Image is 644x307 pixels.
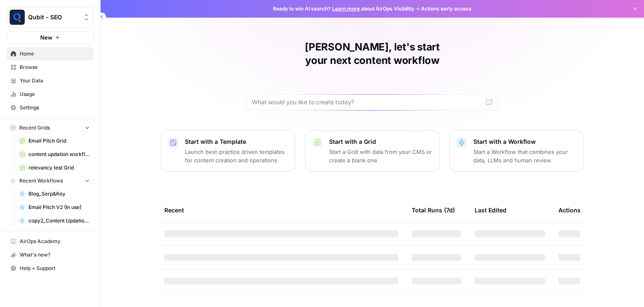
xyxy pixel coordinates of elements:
[449,130,584,172] button: Start with a WorkflowStart a Workflow that combines your data, LLMs and human review
[29,151,90,158] span: content updation workflow
[29,190,90,198] span: Blog_Serp&Key
[7,235,93,248] a: AirOps Academy
[329,138,432,146] p: Start with a Grid
[20,50,90,58] span: Home
[29,217,90,225] span: copy2_Content Updation V4 Workflow
[7,87,93,101] a: Usage
[421,5,472,13] span: Actions early access
[7,47,93,61] a: Home
[20,90,90,98] span: Usage
[29,137,90,145] span: Email Pitch Grid
[29,164,90,172] span: relevancy test Grid
[7,31,93,44] button: New
[16,148,93,161] a: content updation workflow
[247,40,498,67] h1: [PERSON_NAME], let's start your next content workflow
[16,187,93,201] a: Blog_Serp&Key
[332,5,360,12] a: Learn more
[19,177,63,185] span: Recent Workflows
[7,249,93,261] div: What's new?
[273,5,414,13] span: Ready to win AI search? about AirOps Visibility
[7,175,93,187] button: Recent Workflows
[7,122,93,134] button: Recent Grids
[305,130,439,172] button: Start with a GridStart a Grid with data from your CMS or create a blank one
[7,248,93,262] button: What's new?
[412,198,455,222] div: Total Runs (7d)
[473,148,576,164] p: Start a Workflow that combines your data, LLMs and human review
[29,204,90,211] span: Email Pitch V2 (In use)
[20,77,90,85] span: Your Data
[19,124,50,132] span: Recent Grids
[16,134,93,148] a: Email Pitch Grid
[20,104,90,111] span: Settings
[7,262,93,275] button: Help + Support
[20,265,90,272] span: Help + Support
[28,13,79,21] span: Qubit - SEO
[40,33,52,42] span: New
[7,74,93,87] a: Your Data
[161,130,295,172] button: Start with a TemplateLaunch best-practice driven templates for content creation and operations
[10,10,25,25] img: Qubit - SEO Logo
[252,98,483,106] input: What would you like to create today?
[7,7,93,28] button: Workspace: Qubit - SEO
[16,201,93,214] a: Email Pitch V2 (In use)
[473,138,576,146] p: Start with a Workflow
[185,148,288,164] p: Launch best-practice driven templates for content creation and operations
[20,238,90,245] span: AirOps Academy
[164,198,398,222] div: Recent
[558,198,581,222] div: Actions
[20,64,90,71] span: Browse
[475,198,506,222] div: Last Edited
[185,138,288,146] p: Start with a Template
[329,148,432,164] p: Start a Grid with data from your CMS or create a blank one
[16,161,93,175] a: relevancy test Grid
[7,101,93,114] a: Settings
[16,214,93,228] a: copy2_Content Updation V4 Workflow
[7,61,93,74] a: Browse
